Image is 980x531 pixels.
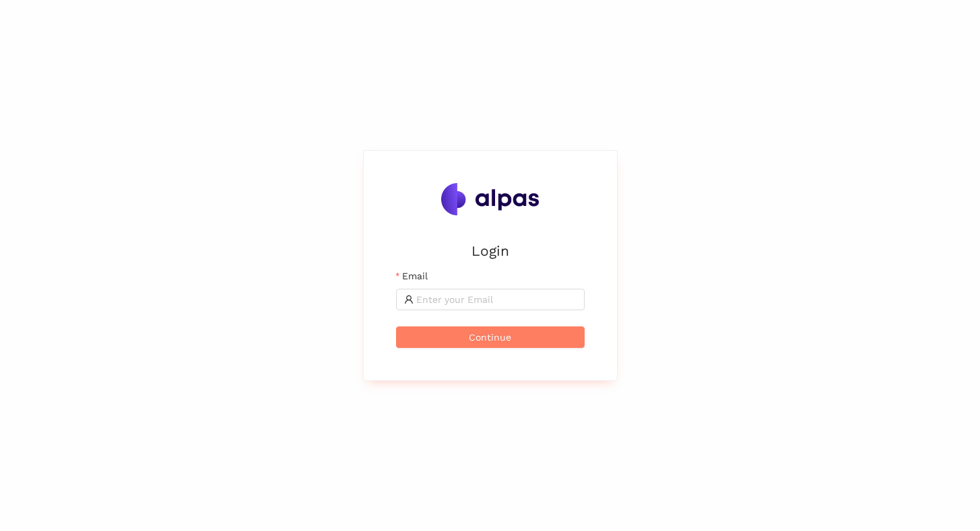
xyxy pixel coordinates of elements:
label: Email [396,269,428,283]
input: Email [416,292,577,307]
span: Continue [469,330,511,345]
button: Continue [396,326,585,348]
span: user [404,295,414,304]
img: Alpas.ai Logo [441,183,540,215]
h2: Login [396,240,585,262]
